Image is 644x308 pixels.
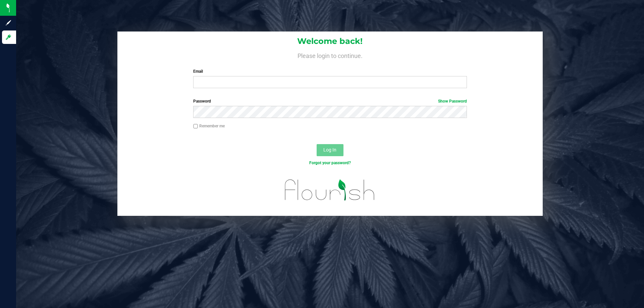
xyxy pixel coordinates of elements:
[193,99,211,104] span: Password
[317,144,343,156] button: Log In
[193,123,225,129] label: Remember me
[309,161,351,165] a: Forgot your password?
[323,147,336,152] span: Log In
[193,124,198,129] input: Remember me
[117,51,543,59] h4: Please login to continue.
[277,173,383,207] img: flourish_logo.svg
[193,68,467,74] label: Email
[5,19,12,26] inline-svg: Sign up
[117,37,543,46] h1: Welcome back!
[5,34,12,41] inline-svg: Log in
[438,99,467,104] a: Show Password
